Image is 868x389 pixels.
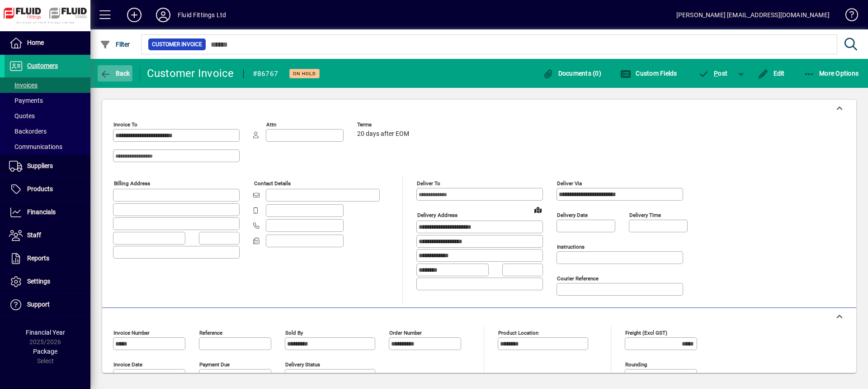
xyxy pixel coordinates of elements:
[676,8,830,22] div: [PERSON_NAME] [EMAIL_ADDRESS][DOMAIN_NAME]
[9,143,62,150] span: Communications
[5,124,90,139] a: Backorders
[27,185,53,192] span: Products
[9,112,35,120] span: Quotes
[620,70,677,77] span: Custom Fields
[26,329,65,336] span: Financial Year
[804,70,859,77] span: More Options
[357,130,409,138] span: 20 days after EOM
[149,7,178,23] button: Profile
[27,231,41,239] span: Staff
[5,224,90,247] a: Staff
[113,121,137,128] mat-label: Invoice To
[698,70,728,77] span: ost
[27,278,50,285] span: Settings
[120,7,149,23] button: Add
[113,361,142,368] mat-label: Invoice date
[542,70,601,77] span: Documents (0)
[625,361,647,368] mat-label: Rounding
[557,180,582,187] mat-label: Deliver via
[98,65,132,82] button: Back
[629,212,661,218] mat-label: Delivery time
[389,330,422,336] mat-label: Order number
[557,244,585,250] mat-label: Instructions
[802,65,861,82] button: More Options
[9,97,43,104] span: Payments
[5,32,90,54] a: Home
[5,247,90,270] a: Reports
[266,121,276,128] mat-label: Attn
[5,270,90,293] a: Settings
[293,71,316,77] span: On hold
[147,66,234,81] div: Customer Invoice
[113,330,150,336] mat-label: Invoice number
[5,108,90,124] a: Quotes
[5,155,90,178] a: Suppliers
[557,212,588,218] mat-label: Delivery date
[285,330,303,336] mat-label: Sold by
[714,70,718,77] span: P
[5,178,90,201] a: Products
[625,330,667,336] mat-label: Freight (excl GST)
[285,361,320,368] mat-label: Delivery status
[618,65,679,82] button: Custom Fields
[178,8,226,22] div: Fluid Fittings Ltd
[9,82,38,89] span: Invoices
[98,36,132,53] button: Filter
[417,180,440,187] mat-label: Deliver To
[557,275,599,282] mat-label: Courier Reference
[5,93,90,108] a: Payments
[152,40,202,49] span: Customer Invoice
[9,128,47,135] span: Backorders
[27,62,58,69] span: Customers
[90,65,140,82] app-page-header-button: Back
[755,65,787,82] button: Edit
[100,70,130,77] span: Back
[253,67,278,81] div: #86767
[27,208,56,216] span: Financials
[27,39,44,46] span: Home
[27,301,50,308] span: Support
[758,70,785,77] span: Edit
[540,65,604,82] button: Documents (0)
[694,65,732,82] button: Post
[199,330,222,336] mat-label: Reference
[33,348,57,355] span: Package
[357,122,411,128] span: Terms
[531,202,545,217] a: View on map
[5,201,90,224] a: Financials
[5,293,90,316] a: Support
[5,77,90,93] a: Invoices
[498,330,538,336] mat-label: Product location
[100,41,130,48] span: Filter
[199,361,230,368] mat-label: Payment due
[27,162,53,169] span: Suppliers
[839,2,857,31] a: Knowledge Base
[5,139,90,154] a: Communications
[27,255,49,262] span: Reports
